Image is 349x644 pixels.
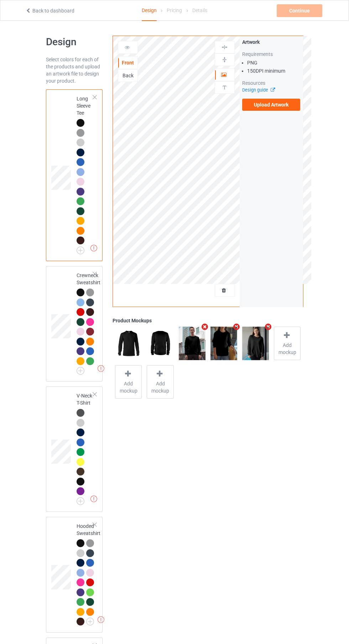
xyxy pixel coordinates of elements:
i: Remove mockup [264,323,273,331]
i: Remove mockup [232,323,241,331]
label: Upload Artwork [242,99,301,111]
div: Long Sleeve Tee [46,89,103,261]
div: Requirements [242,51,301,58]
img: svg+xml;base64,PD94bWwgdmVyc2lvbj0iMS4wIiBlbmNvZGluZz0iVVRGLTgiPz4KPHN2ZyB3aWR0aD0iMjJweCIgaGVpZ2... [77,246,84,254]
img: regular.jpg [179,327,205,360]
div: Long Sleeve Tee [77,95,94,252]
i: Remove mockup [200,323,209,331]
a: Design guide [242,87,275,93]
div: Crewneck Sweatshirt [46,266,103,381]
img: svg%3E%0A [221,84,228,91]
div: Front [118,59,137,66]
span: Add mockup [147,380,173,394]
div: Artwork [242,38,301,46]
div: Hooded Sweatshirt [46,517,103,633]
div: Design [142,0,157,21]
div: Resources [242,79,301,87]
img: regular.jpg [115,327,142,360]
img: regular.jpg [242,327,269,360]
h1: Design [46,36,103,48]
span: Add mockup [115,380,141,394]
div: Details [192,0,207,20]
img: regular.jpg [210,327,237,360]
div: Back [118,72,137,79]
span: Add mockup [274,342,300,356]
img: svg+xml;base64,PD94bWwgdmVyc2lvbj0iMS4wIiBlbmNvZGluZz0iVVRGLTgiPz4KPHN2ZyB3aWR0aD0iMjJweCIgaGVpZ2... [86,618,94,625]
div: V-Neck T-Shirt [46,386,103,512]
div: Crewneck Sweatshirt [77,272,100,372]
div: V-Neck T-Shirt [77,392,94,503]
img: svg%3E%0A [221,44,228,51]
a: Back to dashboard [25,8,74,14]
img: svg+xml;base64,PD94bWwgdmVyc2lvbj0iMS4wIiBlbmNvZGluZz0iVVRGLTgiPz4KPHN2ZyB3aWR0aD0iMjJweCIgaGVpZ2... [77,367,84,375]
div: Select colors for each of the products and upload an artwork file to design your product. [46,56,103,84]
img: exclamation icon [98,616,104,623]
div: Add mockup [115,365,142,399]
div: Product Mockups [113,317,303,324]
li: 150 DPI minimum [247,67,301,74]
img: svg%3E%0A [221,56,228,63]
div: Hooded Sweatshirt [77,523,100,625]
img: svg+xml;base64,PD94bWwgdmVyc2lvbj0iMS4wIiBlbmNvZGluZz0iVVRGLTgiPz4KPHN2ZyB3aWR0aD0iMjJweCIgaGVpZ2... [77,497,84,505]
li: PNG [247,59,301,66]
div: Add mockup [147,365,173,399]
img: regular.jpg [147,327,173,360]
div: Add mockup [274,327,301,360]
img: exclamation icon [98,365,104,372]
img: exclamation icon [90,495,97,502]
div: Pricing [167,0,182,20]
img: exclamation icon [90,245,97,251]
